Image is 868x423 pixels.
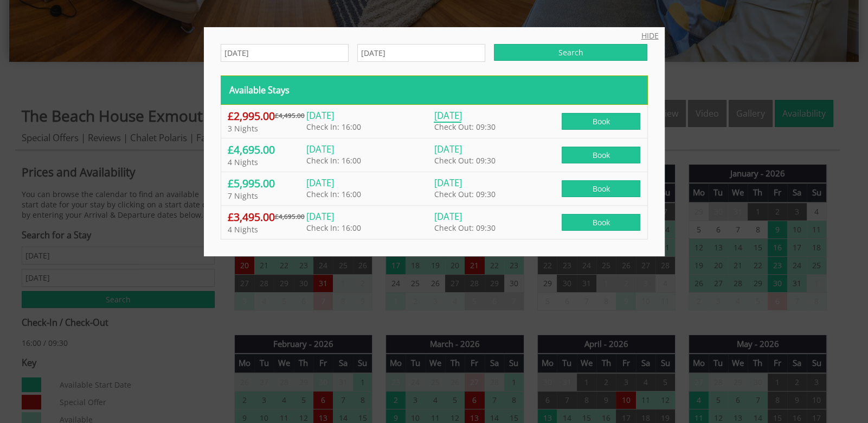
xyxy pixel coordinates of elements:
span: [DATE] [434,176,461,189]
p: 7 Nights [228,191,306,201]
span: Check Out: 09:30 [434,122,495,132]
a: £2,995.00£4,495.00 3 Nights [DATE] Check In: 16:00 [DATE] Check Out: 09:30 Book [221,105,647,138]
a: £5,995.00 7 Nights [DATE] Check In: 16:00 [DATE] Check Out: 09:30 Book [221,172,647,206]
span: Book [562,113,640,130]
h4: £5,995.00 [228,176,306,191]
input: Departure Date (Optional) [357,44,485,62]
span: Check In: 16:00 [306,155,361,166]
span: Book [562,180,640,197]
a: £3,495.00£4,695.00 4 Nights [DATE] Check In: 16:00 [DATE] Check Out: 09:30 Book [221,206,647,239]
strike: £4,695.00 [275,212,305,220]
span: [DATE] [306,143,334,155]
span: [DATE] [434,109,461,123]
p: 3 Nights [228,123,306,134]
h4: £4,695.00 [228,142,306,157]
span: Book [562,214,640,231]
span: Check In: 16:00 [306,189,361,199]
span: Check Out: 09:30 [434,223,495,233]
h3: Available Stays [229,84,639,96]
h4: £2,995.00 [228,109,306,123]
span: Check In: 16:00 [306,223,361,233]
span: [DATE] [306,109,334,122]
span: Book [562,147,640,163]
input: Arrival Date [221,44,349,62]
span: [DATE] [434,210,461,223]
p: 4 Nights [228,157,306,167]
a: HIDE [641,30,659,41]
span: Check Out: 09:30 [434,189,495,199]
strike: £4,495.00 [275,111,305,119]
span: [DATE] [306,176,334,189]
span: Check Out: 09:30 [434,155,495,166]
span: [DATE] [306,210,334,223]
span: Check In: 16:00 [306,122,361,132]
span: [DATE] [434,143,461,155]
h4: £3,495.00 [228,210,306,224]
p: 4 Nights [228,224,306,235]
a: £4,695.00 4 Nights [DATE] Check In: 16:00 [DATE] Check Out: 09:30 Book [221,138,647,172]
input: Search [494,44,648,61]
